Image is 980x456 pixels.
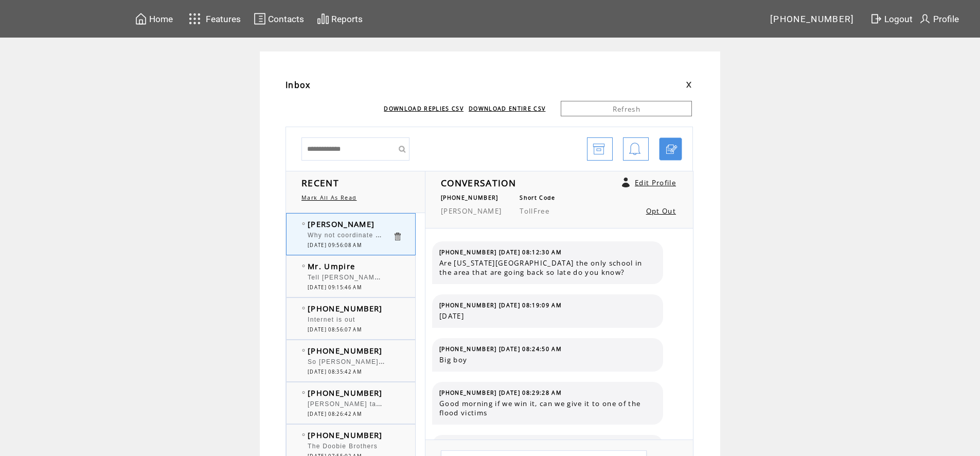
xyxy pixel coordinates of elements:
a: Logout [868,11,917,27]
img: bell.png [629,138,641,161]
span: Mr. Umpire [308,261,355,271]
span: RECENT [301,177,339,189]
img: bulletEmpty.png [302,265,305,267]
span: So [PERSON_NAME] thinks older, overweight servers don't deserve tips? [308,356,557,366]
input: Submit [394,137,409,161]
span: [DATE] 09:15:46 AM [308,284,362,291]
span: Good morning if we win it, can we give it to one of the flood victims [439,399,655,417]
span: Tell [PERSON_NAME], when he's waiting for Pizza at [PERSON_NAME]'s he should turn the engine off ... [308,271,787,282]
span: [PHONE_NUMBER] [441,194,498,201]
img: archive.png [593,138,605,161]
img: bulletEmpty.png [302,433,305,436]
img: bulletEmpty.png [302,307,305,309]
a: Home [133,11,174,27]
span: [PERSON_NAME] [441,206,502,216]
span: [PERSON_NAME] [308,219,375,229]
span: [PHONE_NUMBER] [DATE] 08:12:30 AM [439,249,562,256]
a: Opt Out [646,206,676,216]
span: Short Code [520,194,555,201]
span: [PHONE_NUMBER] [308,345,383,356]
a: DOWNLOAD REPLIES CSV [384,105,464,112]
span: [PHONE_NUMBER] [DATE] 08:19:09 AM [439,302,562,309]
span: Contacts [268,14,304,24]
a: Click to start a chat with mobile number by SMS [659,137,682,161]
img: contacts.svg [254,12,266,25]
img: home.svg [135,12,147,25]
img: bulletEmpty.png [302,391,305,394]
span: [DATE] [439,311,655,321]
span: [PHONE_NUMBER] [DATE] 08:29:28 AM [439,389,562,396]
span: Are [US_STATE][GEOGRAPHIC_DATA] the only school in the area that are going back so late do you know? [439,258,655,277]
img: chart.svg [317,12,329,25]
span: [DATE] 08:35:42 AM [308,369,362,375]
span: [PERSON_NAME] take a look in the mirror, your no prize. I wouldn't trade places with you for a mi... [308,400,778,408]
a: Features [184,9,242,29]
img: bulletEmpty.png [302,222,305,225]
a: Contacts [252,11,306,27]
span: TollFree [520,206,549,216]
span: [DATE] 09:56:08 AM [308,242,362,249]
a: Edit Profile [635,178,676,187]
a: Mark All As Read [301,194,357,201]
span: Why not coordinate with carwash readers ? [308,229,454,239]
span: [PHONE_NUMBER] [308,303,383,313]
span: Logout [884,14,913,24]
a: Profile [917,11,960,27]
span: Internet is out [308,316,355,323]
a: Click to delete these messgaes [393,232,402,241]
span: [DATE] 08:26:42 AM [308,411,362,417]
span: [PHONE_NUMBER] [308,430,383,440]
a: DOWNLOAD ENTIRE CSV [469,105,545,112]
a: Refresh [561,101,692,116]
span: The Doobie Brothers [308,443,378,450]
span: CONVERSATION [441,177,516,189]
a: Reports [315,11,364,27]
a: Click to edit user profile [622,178,630,187]
span: Home [149,14,173,24]
span: [PHONE_NUMBER] [770,14,854,24]
img: exit.svg [870,12,882,25]
span: Features [206,14,241,24]
span: Inbox [286,79,311,91]
span: Profile [933,14,959,24]
img: bulletEmpty.png [302,349,305,352]
span: [DATE] 08:56:07 AM [308,326,362,333]
span: [PHONE_NUMBER] [308,388,383,398]
span: Reports [331,14,363,24]
img: features.svg [186,10,204,27]
img: profile.svg [919,12,931,25]
span: [PHONE_NUMBER] [DATE] 08:24:50 AM [439,345,562,353]
span: Big boy [439,355,655,364]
